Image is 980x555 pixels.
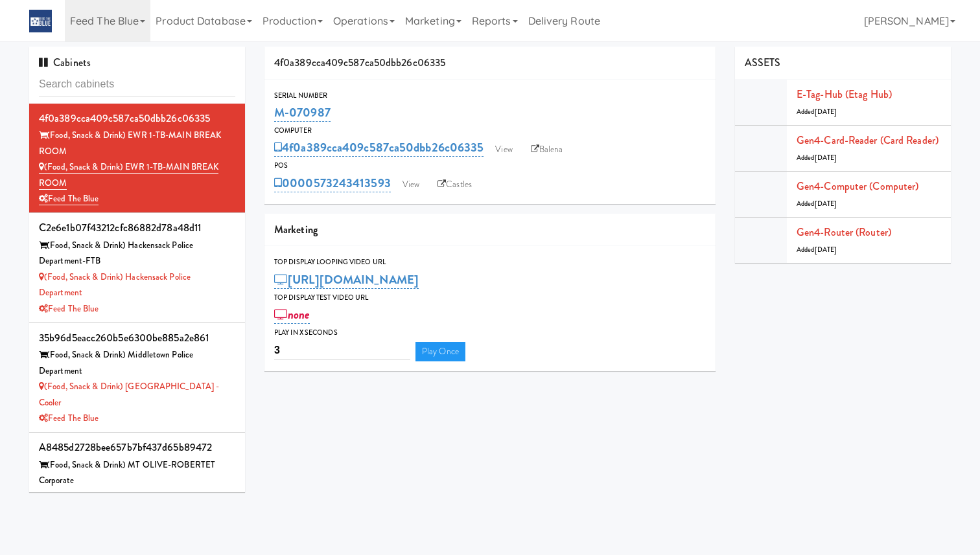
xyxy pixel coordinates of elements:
div: (Food, Snack & Drink) Hackensack Police Department-FTB [39,238,235,269]
a: M-070987 [274,104,331,122]
a: (Food, Snack & Drink) [GEOGRAPHIC_DATA] - Cooler [39,380,219,409]
a: none [274,306,310,324]
span: ASSETS [745,55,781,70]
a: 4f0a389cca409c587ca50dbb26c06335 [274,139,484,157]
a: Play Once [415,342,465,361]
div: POS [274,159,706,172]
li: 35b96d5eacc260b5e6300be885a2e861(Food, Snack & Drink) Middletown Police Department (Food, Snack &... [29,323,245,433]
span: [DATE] [815,245,837,255]
a: Gen4-card-reader (Card Reader) [797,133,939,148]
a: Feed The Blue [39,192,99,205]
a: (Food, Snack & Drink) Hackensack Police Department [39,271,191,299]
div: Top Display Test Video Url [274,291,706,304]
span: [DATE] [815,199,837,209]
span: Added [797,107,837,117]
div: (Food, Snack & Drink) Middletown Police Department [39,347,235,379]
div: 35b96d5eacc260b5e6300be885a2e861 [39,328,235,348]
span: Added [797,199,837,209]
a: Balena [524,140,570,159]
a: Castles [431,175,478,194]
span: Marketing [274,222,318,237]
img: Micromart [29,10,52,32]
a: Gen4-computer (Computer) [797,179,918,194]
div: 4f0a389cca409c587ca50dbb26c06335 [264,47,716,80]
li: 4f0a389cca409c587ca50dbb26c06335(Food, Snack & Drink) EWR 1-TB-MAIN BREAK ROOM (Food, Snack & Dri... [29,104,245,214]
a: View [489,140,519,159]
a: Feed The Blue [39,412,99,424]
a: (Food, Snack & Drink) MT OLIVE-ROBERTET Corporate [39,490,213,519]
div: Play in X seconds [274,326,706,339]
div: Serial Number [274,89,706,102]
a: Gen4-router (Router) [797,225,891,240]
span: [DATE] [815,153,837,163]
span: Cabinets [39,55,91,70]
span: Added [797,245,837,255]
div: (Food, Snack & Drink) EWR 1-TB-MAIN BREAK ROOM [39,128,235,159]
a: [URL][DOMAIN_NAME] [274,271,419,289]
div: a8485d2728bee657b7bf437d65b89472 [39,438,235,457]
div: c2e6e1b07f43212cfc86882d78a48d11 [39,218,235,238]
a: Feed The Blue [39,302,99,315]
a: E-tag-hub (Etag Hub) [797,87,892,102]
span: [DATE] [815,107,837,117]
li: c2e6e1b07f43212cfc86882d78a48d11(Food, Snack & Drink) Hackensack Police Department-FTB (Food, Sna... [29,213,245,323]
div: (Food, Snack & Drink) MT OLIVE-ROBERTET Corporate [39,457,235,489]
a: View [396,175,426,194]
a: 0000573243413593 [274,174,391,192]
span: Added [797,153,837,163]
li: a8485d2728bee657b7bf437d65b89472(Food, Snack & Drink) MT OLIVE-ROBERTET Corporate (Food, Snack & ... [29,433,245,543]
a: (Food, Snack & Drink) EWR 1-TB-MAIN BREAK ROOM [39,161,218,190]
div: Top Display Looping Video Url [274,256,706,269]
div: 4f0a389cca409c587ca50dbb26c06335 [39,109,235,128]
input: Search cabinets [39,73,235,96]
div: Computer [274,124,706,137]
